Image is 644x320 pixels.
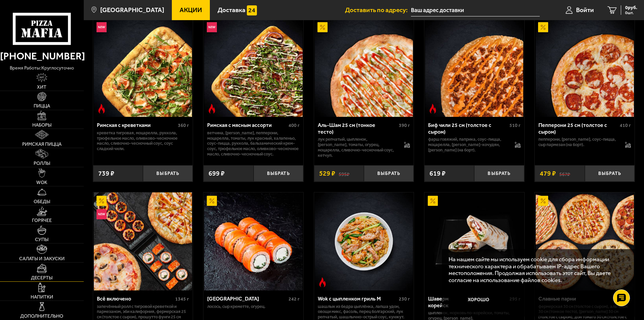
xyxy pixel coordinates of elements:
a: НовинкаОстрое блюдоРимская с креветками [93,19,193,117]
span: Обеды [34,199,50,204]
a: Острое блюдоБиф чили 25 см (толстое с сыром) [424,19,524,117]
div: Пепперони 25 см (толстое с сыром) [538,122,618,135]
img: Филадельфия [204,192,302,290]
span: Напитки [31,295,53,300]
div: Римская с мясным ассорти [207,122,287,128]
img: Шаверма с морковью по-корейски [425,192,523,290]
a: АкционныйПепперони 25 см (толстое с сыром) [535,19,635,117]
a: АкционныйШаверма с морковью по-корейски [424,192,524,290]
span: [GEOGRAPHIC_DATA] [100,7,164,13]
button: Хорошо [449,290,509,310]
span: 242 г [289,296,300,302]
p: фарш говяжий, паприка, соус-пицца, моцарелла, [PERSON_NAME]-кочудян, [PERSON_NAME] (на борт). [428,137,508,153]
div: Wok с цыпленком гриль M [318,295,397,302]
span: Войти [576,7,594,13]
span: 0 руб. [625,5,637,10]
span: Акции [180,7,202,13]
div: Римская с креветками [97,122,177,128]
a: АкционныйНовинкаВсё включено [93,192,193,290]
s: 595 ₽ [339,170,349,177]
div: Аль-Шам 25 см (тонкое тесто) [318,122,397,135]
img: Аль-Шам 25 см (тонкое тесто) [315,19,413,117]
p: лук репчатый, цыпленок, [PERSON_NAME], томаты, огурец, моцарелла, сливочно-чесночный соус, кетчуп. [318,137,397,158]
div: Шаверма с морковью по-корейски [428,295,508,308]
p: креветка тигровая, моцарелла, руккола, трюфельное масло, оливково-чесночное масло, сливочно-чесно... [97,130,189,152]
span: 400 г [289,123,300,128]
p: лосось, Сыр креметте, огурец. [207,304,300,309]
span: WOK [36,180,47,185]
p: ветчина, [PERSON_NAME], пепперони, моцарелла, томаты, лук красный, халапеньо, соус-пицца, руккола... [207,130,300,157]
span: Римская пицца [22,142,62,147]
img: Акционный [538,196,548,206]
span: 0 шт. [625,11,637,15]
img: Всё включено [94,192,192,290]
img: Острое блюдо [207,104,217,114]
span: Наборы [32,123,51,128]
p: На нашем сайте мы используем cookie для сбора информации технического характера и обрабатываем IP... [449,256,624,284]
span: 390 г [399,123,410,128]
span: 360 г [178,123,189,128]
img: 15daf4d41897b9f0e9f617042186c801.svg [247,5,257,15]
img: Новинка [97,209,107,219]
img: Биф чили 25 см (толстое с сыром) [425,19,523,117]
span: Десерты [31,276,52,280]
span: Супы [35,237,48,242]
div: Биф чили 25 см (толстое с сыром) [428,122,508,135]
button: Выбрать [143,165,193,182]
a: Острое блюдоWok с цыпленком гриль M [314,192,414,290]
img: Акционный [97,196,107,206]
span: 529 ₽ [319,170,335,177]
div: [GEOGRAPHIC_DATA] [207,295,287,302]
span: Доставить по адресу: [345,7,411,13]
img: Римская с креветками [94,19,192,117]
span: Роллы [34,161,50,166]
span: 619 ₽ [429,170,446,177]
button: Выбрать [364,165,414,182]
img: Славные парни [536,192,634,290]
span: Хит [37,85,46,90]
span: Дополнительно [20,314,63,319]
p: пепперони, [PERSON_NAME], соус-пицца, сыр пармезан (на борт). [538,137,618,147]
button: Выбрать [585,165,635,182]
img: Акционный [317,22,328,32]
a: АкционныйФиладельфия [203,192,303,290]
img: Акционный [538,22,548,32]
span: Горячее [32,218,52,223]
img: Римская с мясным ассорти [204,19,302,117]
span: 739 ₽ [98,170,114,177]
a: АкционныйСлавные парни [535,192,635,290]
img: Акционный [428,196,438,206]
span: Пицца [34,104,50,108]
button: Выбрать [474,165,524,182]
a: НовинкаОстрое блюдоРимская с мясным ассорти [203,19,303,117]
img: Новинка [97,22,107,32]
div: Всё включено [97,295,174,302]
span: 699 ₽ [209,170,225,177]
input: Ваш адрес доставки [411,4,540,16]
button: Выбрать [254,165,303,182]
img: Острое блюдо [317,277,328,287]
span: Доставка [218,7,245,13]
a: АкционныйАль-Шам 25 см (тонкое тесто) [314,19,414,117]
span: Салаты и закуски [19,257,65,261]
img: Wok с цыпленком гриль M [315,192,413,290]
span: 410 г [620,123,631,128]
span: 1345 г [175,296,189,302]
img: Острое блюдо [428,104,438,114]
span: 510 г [509,123,521,128]
s: 567 ₽ [559,170,570,177]
img: Новинка [207,22,217,32]
img: Акционный [207,196,217,206]
span: 479 ₽ [540,170,556,177]
span: 230 г [399,296,410,302]
img: Острое блюдо [97,104,107,114]
p: шашлык из бедра цыплёнка, лапша удон, овощи микс, фасоль, перец болгарский, лук репчатый, шашлычн... [318,304,410,320]
img: Пепперони 25 см (толстое с сыром) [536,19,634,117]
